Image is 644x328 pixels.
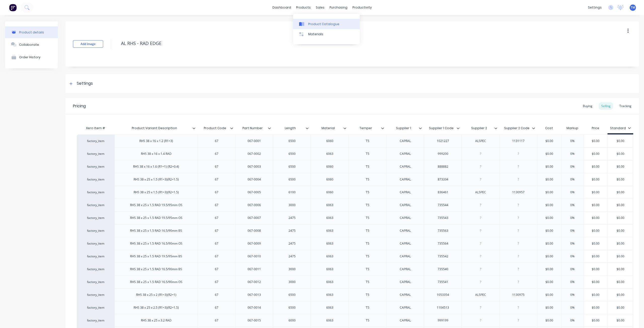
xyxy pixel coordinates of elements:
div: $0.00 [583,173,608,186]
div: 067-0010 [242,253,267,260]
div: RHS 38 x 16 x 1.4 RAD [137,151,176,157]
button: Order History [5,51,58,63]
div: $0.00 [583,263,608,275]
div: $0.00 [537,289,562,301]
div: 067-0012 [242,279,267,285]
div: 067-0009 [242,240,267,247]
div: factory_item [82,318,109,323]
div: $0.00 [608,276,633,288]
div: CAPRAL [393,304,418,311]
div: 6060 [317,163,342,170]
div: factory_item [82,139,109,143]
div: T5 [355,138,380,144]
div: 0% [560,276,585,288]
div: CAPRAL [393,317,418,324]
div: 67 [204,138,229,144]
div: factory_itemRHS 38 x 25 x 1.5 RAD 19.5/95mm BS67067-001024756063T5CAPRAL735542$0.000%$0.00$0.00 [77,250,633,263]
div: $0.00 [537,237,562,250]
div: factory_item [82,267,109,271]
div: 67 [204,266,229,272]
div: Materials [308,32,323,36]
div: 067-0003 [242,163,267,170]
div: $0.00 [583,314,608,327]
div: 6500 [279,176,305,183]
div: factory_item [82,203,109,207]
div: RHS 38 x 25 x 1.5 (R1=3)(R2=1.5) [130,176,183,183]
div: $0.00 [537,224,562,237]
div: 67 [204,240,229,247]
div: 6100 [279,189,305,196]
a: Materials [293,29,360,39]
div: $0.00 [537,160,562,173]
div: 67 [204,292,229,298]
div: 6060 [317,176,342,183]
div: T5 [355,292,380,298]
div: 735563 [430,227,456,234]
div: $0.00 [608,173,633,186]
div: factory_itemRHS 38 x 25 x 1.5 (R1=3)(R2=1.5)67067-000561006060T5CAPRAL836461ALSPEC1130957$0.000%$... [77,186,633,199]
div: Product details [19,30,44,34]
div: CAPRAL [393,227,418,234]
div: 0% [560,314,585,327]
div: CAPRAL [393,279,418,285]
div: $0.00 [537,186,562,199]
div: 067-0013 [242,292,267,298]
div: T5 [355,215,380,221]
div: 6063 [317,215,342,221]
div: 2475 [279,240,305,247]
div: 6063 [317,202,342,208]
div: 735542 [430,253,456,260]
div: 0% [560,224,585,237]
div: RHS 38 x 16 x 1.2 (R1=3) [135,138,177,144]
div: Supplier 2 [462,123,499,133]
div: factory_item [82,241,109,246]
img: Factory [9,4,17,11]
div: factory_item [82,164,109,169]
button: Product details [5,26,58,38]
div: settings [585,4,604,11]
div: 1130957 [506,189,531,196]
div: 0% [560,173,585,186]
div: $0.00 [608,212,633,224]
div: 67 [204,215,229,221]
div: 6063 [317,292,342,298]
div: $0.00 [537,173,562,186]
div: 67 [204,176,229,183]
div: $0.00 [537,301,562,314]
div: $0.00 [608,237,633,250]
div: Markup [561,123,584,133]
div: $0.00 [608,199,633,211]
div: 0% [560,148,585,160]
div: CAPRAL [393,176,418,183]
div: Supplier 1 [386,122,421,134]
div: T5 [355,304,380,311]
div: RHS 38 x 25 x 3.2 RAD [137,317,176,324]
div: ALSPEC [468,138,493,144]
div: Part Number [235,122,270,134]
div: T5 [355,240,380,247]
div: $0.00 [608,160,633,173]
div: 067-0001 [242,138,267,144]
div: factory_item [82,228,109,233]
div: 6063 [317,151,342,157]
div: RHS 38 x 16 x 1.6 (R1=1) (R2=0.4) [129,163,183,170]
div: factory_itemRHS 38 x 25 x 1.5 RAD 16.5/90mm OS67067-001230006063T5CAPRAL735541$0.000%$0.00$0.00 [77,275,633,288]
div: 0% [560,250,585,263]
div: factory_itemRHS 38 x 16 x 1.6 (R1=1) (R2=0.4)67067-000365006060T5CAPRAL888882$0.000%$0.00$0.00 [77,160,633,173]
div: 67 [204,317,229,324]
div: 735543 [430,215,456,221]
div: 6063 [317,279,342,285]
div: factory_itemRHS 38 x 25 x 1.5 RAD 16.5/90mm BS67067-000824756063T5CAPRAL735563$0.000%$0.00$0.00 [77,224,633,237]
div: RHS 38 x 25 x 1.5 RAD 19.5/95mm OS [126,215,186,221]
div: 735541 [430,279,456,285]
div: $0.00 [583,212,608,224]
div: 1053354 [430,292,456,298]
div: T5 [355,279,380,285]
a: Product Catalogue [293,19,360,29]
textarea: AL RHS - RAD EDGE [118,37,565,49]
div: RHS 38 x 25 x 1.5 RAD 16.5/90mm OS [126,240,186,247]
div: factory_itemRHS 38 x 25 x 3.2 RAD67067-001560006063T5CAPRAL999199$0.000%$0.00$0.00 [77,314,633,327]
div: $0.00 [583,237,608,250]
div: productivity [350,4,374,11]
div: 735540 [430,266,456,272]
